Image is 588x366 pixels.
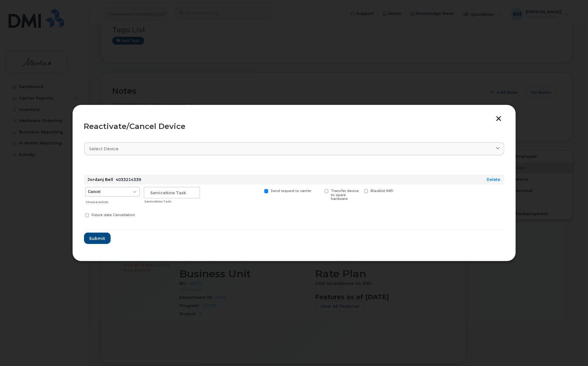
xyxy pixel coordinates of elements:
[86,197,139,205] div: Choose action
[84,123,504,130] div: Reactivate/Cancel Device
[257,189,260,192] input: Send request to carrier
[271,189,311,193] span: Send request to carrier
[116,177,141,182] span: 4033214339
[92,213,135,217] span: Future date Cancellation
[144,199,200,204] div: ServiceNow Task
[487,177,501,182] a: Delete
[84,142,504,155] a: Select device
[89,235,105,241] span: Submit
[89,146,119,152] span: Select device
[88,177,113,182] strong: Jordanj Bell
[84,233,111,244] button: Submit
[331,189,359,201] span: Transfer device to spare hardware
[317,189,320,192] input: Transfer device to spare hardware
[144,187,200,198] input: ServiceNow Task
[357,189,360,192] input: Blacklist IMEI
[371,189,393,193] span: Blacklist IMEI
